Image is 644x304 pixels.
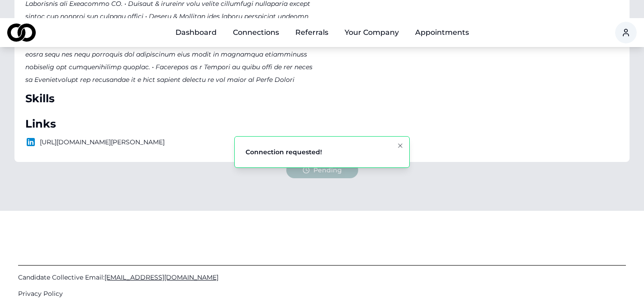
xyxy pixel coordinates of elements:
[288,24,336,42] a: Referrals
[25,137,36,147] img: logo
[226,24,286,42] a: Connections
[18,273,626,282] a: Candidate Collective Email:[EMAIL_ADDRESS][DOMAIN_NAME]
[104,273,218,281] span: [EMAIL_ADDRESS][DOMAIN_NAME]
[18,289,626,298] a: Privacy Policy
[25,117,318,131] div: Links
[168,24,476,42] nav: Main
[168,24,224,42] a: Dashboard
[7,24,36,42] img: logo
[25,91,318,106] div: Skills
[25,137,318,147] p: [URL][DOMAIN_NAME][PERSON_NAME]
[408,24,476,42] a: Appointments
[246,147,322,157] div: Connection requested!
[337,24,406,42] button: Your Company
